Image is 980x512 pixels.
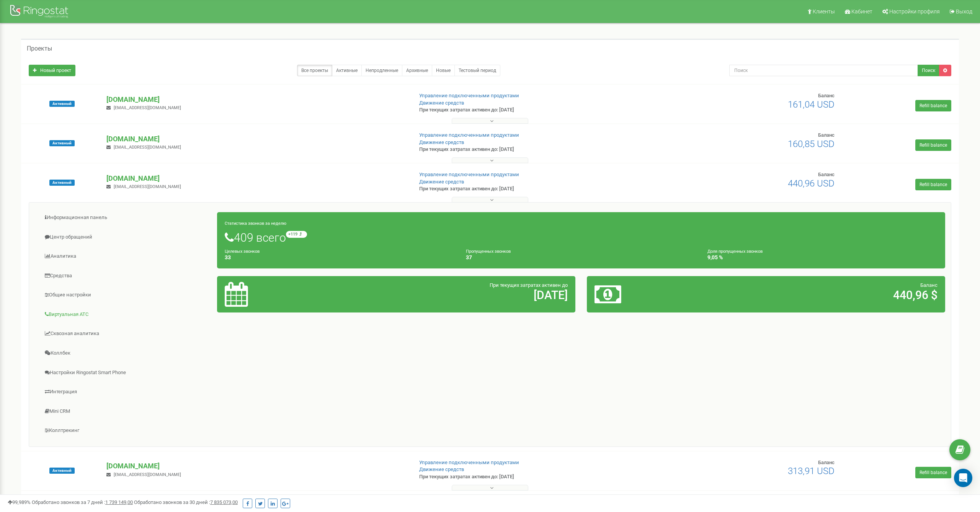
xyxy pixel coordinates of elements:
[813,8,835,15] span: Клиенты
[915,139,951,151] a: Refill balance
[707,255,938,260] h4: 9,05 %
[920,282,938,288] span: Баланс
[788,466,835,476] span: 313,91 USD
[851,8,872,15] span: Кабинет
[332,65,362,76] a: Активные
[49,101,75,107] span: Активный
[454,65,500,76] a: Тестовый период
[466,249,511,254] small: Пропущенных звонков
[49,140,75,146] span: Активный
[35,267,217,285] a: Средства
[419,100,464,106] a: Движение средств
[225,221,286,226] small: Статистика звонков за неделю
[35,247,217,266] a: Аналитика
[818,172,835,177] span: Баланс
[729,65,918,76] input: Поиск
[343,289,567,301] h2: [DATE]
[35,363,217,382] a: Настройки Ringostat Smart Phone
[915,467,951,478] a: Refill balance
[8,499,31,505] span: 99,989%
[490,282,568,288] span: При текущих затратах активен до
[297,65,332,76] a: Все проекты
[419,106,641,114] p: При текущих затратах активен до: [DATE]
[713,289,938,301] h2: 440,96 $
[707,249,763,254] small: Доля пропущенных звонков
[35,324,217,343] a: Сквозная аналитика
[419,132,519,138] a: Управление подключенными продуктами
[35,286,217,304] a: Общие настройки
[419,473,641,481] p: При текущих затратах активен до: [DATE]
[788,178,835,189] span: 440,96 USD
[134,499,238,505] span: Обработано звонков за 30 дней :
[286,231,307,238] small: +119
[210,499,238,505] u: 7 835 073,00
[10,3,71,21] img: Ringostat Logo
[106,173,406,183] p: [DOMAIN_NAME]
[915,179,951,190] a: Refill balance
[32,499,133,505] span: Обработано звонков за 7 дней :
[361,65,402,76] a: Непродленные
[818,460,835,465] span: Баланс
[419,466,464,472] a: Движение средств
[954,469,972,487] div: Open Intercom Messenger
[432,65,455,76] a: Новые
[889,8,940,15] span: Настройки профиля
[419,179,464,185] a: Движение средств
[956,8,972,15] span: Выход
[818,93,835,98] span: Баланс
[402,65,432,76] a: Архивные
[27,45,52,52] h5: Проекты
[419,460,519,465] a: Управление подключенными продуктами
[114,105,181,110] span: [EMAIL_ADDRESS][DOMAIN_NAME]
[114,472,181,477] span: [EMAIL_ADDRESS][DOMAIN_NAME]
[419,139,464,145] a: Движение средств
[35,208,217,227] a: Информационная панель
[35,402,217,421] a: Mini CRM
[35,383,217,401] a: Интеграция
[114,184,181,189] span: [EMAIL_ADDRESS][DOMAIN_NAME]
[419,93,519,98] a: Управление подключенными продуктами
[225,255,455,260] h4: 33
[915,100,951,111] a: Refill balance
[114,145,181,150] span: [EMAIL_ADDRESS][DOMAIN_NAME]
[419,172,519,177] a: Управление подключенными продуктами
[35,344,217,363] a: Коллбек
[35,305,217,324] a: Виртуальная АТС
[419,185,641,193] p: При текущих затратах активен до: [DATE]
[29,65,75,76] a: Новый проект
[225,249,260,254] small: Целевых звонков
[105,499,133,505] u: 1 739 149,00
[788,99,835,110] span: 161,04 USD
[788,139,835,149] span: 160,85 USD
[49,468,75,474] span: Активный
[225,231,938,244] h1: 409 всего
[35,228,217,247] a: Центр обращений
[106,95,406,105] p: [DOMAIN_NAME]
[466,255,696,260] h4: 37
[49,180,75,186] span: Активный
[106,134,406,144] p: [DOMAIN_NAME]
[818,132,835,138] span: Баланс
[918,65,939,76] button: Поиск
[35,421,217,440] a: Коллтрекинг
[106,461,406,471] p: [DOMAIN_NAME]
[419,146,641,153] p: При текущих затратах активен до: [DATE]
